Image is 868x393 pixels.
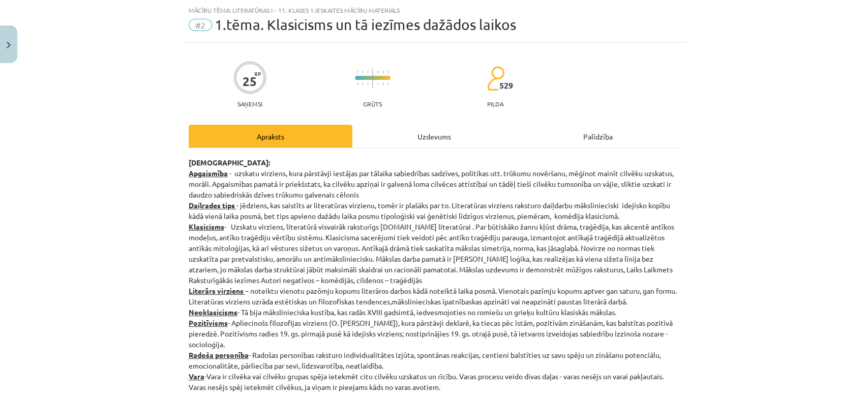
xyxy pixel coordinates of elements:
[382,82,383,85] img: icon-short-line-57e1e144782c952c97e751825c79c345078a6d821885a25fce030b3d8c18986b.svg
[189,318,228,327] strong: Pozitīvisms
[189,286,244,295] strong: Literārs virziens
[254,71,261,76] span: XP
[189,125,352,148] div: Apraksts
[382,71,383,73] img: icon-short-line-57e1e144782c952c97e751825c79c345078a6d821885a25fce030b3d8c18986b.svg
[189,169,228,178] u: Apgaismība
[357,71,358,73] img: icon-short-line-57e1e144782c952c97e751825c79c345078a6d821885a25fce030b3d8c18986b.svg
[367,71,368,73] img: icon-short-line-57e1e144782c952c97e751825c79c345078a6d821885a25fce030b3d8c18986b.svg
[189,307,237,317] strong: Neoklasicisms
[215,16,516,33] span: 1.tēma. Klasicisms un tā iezīmes dažādos laikos
[189,7,680,14] div: Mācību tēma: Literatūras i - 11. klases 1.ieskaites mācību materiāls
[357,82,358,85] img: icon-short-line-57e1e144782c952c97e751825c79c345078a6d821885a25fce030b3d8c18986b.svg
[487,100,503,107] p: pilda
[189,350,249,359] strong: Radoša personība
[189,201,235,210] strong: Daiļrades tips
[516,125,680,148] div: Palīdzība
[233,100,266,107] p: Saņemsi
[189,222,224,231] strong: Klasicisms
[189,372,204,381] strong: Vara
[367,82,368,85] img: icon-short-line-57e1e144782c952c97e751825c79c345078a6d821885a25fce030b3d8c18986b.svg
[189,19,212,31] span: #2
[387,82,388,85] img: icon-short-line-57e1e144782c952c97e751825c79c345078a6d821885a25fce030b3d8c18986b.svg
[499,81,513,90] span: 529
[352,125,516,148] div: Uzdevums
[362,71,363,73] img: icon-short-line-57e1e144782c952c97e751825c79c345078a6d821885a25fce030b3d8c18986b.svg
[377,71,378,73] img: icon-short-line-57e1e144782c952c97e751825c79c345078a6d821885a25fce030b3d8c18986b.svg
[372,68,373,88] img: icon-long-line-d9ea69661e0d244f92f715978eff75569469978d946b2353a9bb055b3ed8787d.svg
[189,158,270,167] strong: [DEMOGRAPHIC_DATA]:
[387,71,388,73] img: icon-short-line-57e1e144782c952c97e751825c79c345078a6d821885a25fce030b3d8c18986b.svg
[362,82,363,85] img: icon-short-line-57e1e144782c952c97e751825c79c345078a6d821885a25fce030b3d8c18986b.svg
[243,74,257,89] div: 25
[377,82,378,85] img: icon-short-line-57e1e144782c952c97e751825c79c345078a6d821885a25fce030b3d8c18986b.svg
[363,100,382,107] p: Grūts
[7,42,11,48] img: icon-close-lesson-0947bae3869378f0d4975bcd49f059093ad1ed9edebbc8119c70593378902aed.svg
[487,66,504,91] img: students-c634bb4e5e11cddfef0936a35e636f08e4e9abd3cc4e673bd6f9a4125e45ecb1.svg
